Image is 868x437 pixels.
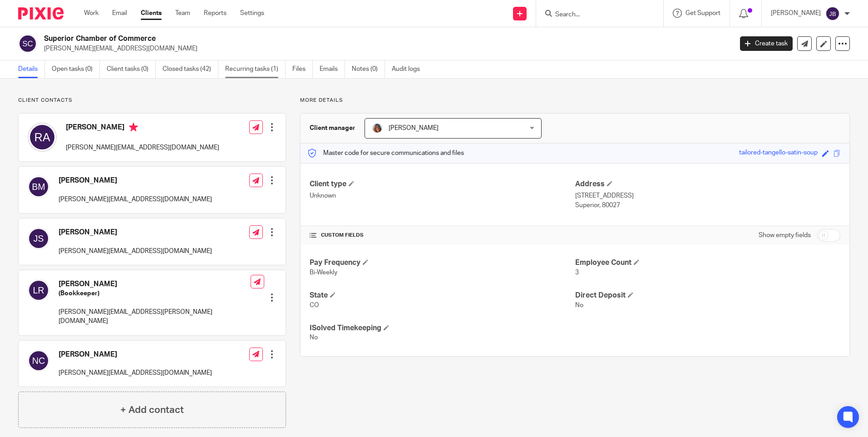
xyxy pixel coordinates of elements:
img: svg%3E [28,123,57,152]
h4: + Add contact [120,403,184,417]
p: [PERSON_NAME][EMAIL_ADDRESS][DOMAIN_NAME] [44,44,726,53]
img: svg%3E [18,34,37,53]
label: Show empty fields [759,231,811,240]
p: [PERSON_NAME][EMAIL_ADDRESS][PERSON_NAME][DOMAIN_NAME] [59,308,251,326]
h4: [PERSON_NAME] [59,279,251,289]
a: Open tasks (0) [52,60,100,78]
p: [PERSON_NAME][EMAIL_ADDRESS][DOMAIN_NAME] [66,143,219,152]
h4: [PERSON_NAME] [59,228,212,237]
span: CO [310,302,319,308]
h4: [PERSON_NAME] [59,350,212,359]
span: No [575,302,583,308]
span: [PERSON_NAME] [389,125,439,131]
a: Email [112,9,127,18]
a: Recurring tasks (1) [225,60,286,78]
img: Pixie [18,7,64,20]
span: 3 [575,269,579,276]
h4: [PERSON_NAME] [59,176,212,185]
span: No [310,334,318,341]
h4: State [310,291,575,300]
a: Closed tasks (42) [163,60,218,78]
a: Team [175,9,190,18]
h4: [PERSON_NAME] [66,123,219,134]
a: Reports [204,9,227,18]
a: Clients [141,9,162,18]
a: Client tasks (0) [107,60,156,78]
h2: Superior Chamber of Commerce [44,34,590,44]
img: svg%3E [28,176,49,198]
p: Unknown [310,191,575,200]
span: Bi-Weekly [310,269,337,276]
img: svg%3E [28,228,49,249]
h5: (Bookkeeper) [59,289,251,298]
h4: Address [575,179,840,189]
a: Audit logs [392,60,427,78]
h4: Pay Frequency [310,258,575,268]
img: svg%3E [28,279,49,301]
a: Settings [240,9,264,18]
a: Emails [320,60,345,78]
img: svg%3E [28,350,49,372]
p: [PERSON_NAME][EMAIL_ADDRESS][DOMAIN_NAME] [59,247,212,256]
p: [PERSON_NAME][EMAIL_ADDRESS][DOMAIN_NAME] [59,195,212,204]
i: Primary [129,123,138,132]
h4: ISolved Timekeeping [310,323,575,333]
img: Pam%20Photo.jpg [372,123,383,134]
p: More details [300,97,850,104]
div: tailored-tangello-satin-soup [739,148,818,159]
input: Search [554,11,636,19]
h4: Direct Deposit [575,291,840,300]
p: Superior, 80027 [575,201,840,210]
p: Client contacts [18,97,286,104]
p: [PERSON_NAME] [771,9,821,18]
h3: Client manager [310,124,355,133]
h4: Employee Count [575,258,840,268]
p: [PERSON_NAME][EMAIL_ADDRESS][DOMAIN_NAME] [59,368,212,377]
a: Files [292,60,313,78]
span: Get Support [686,10,720,16]
h4: Client type [310,179,575,189]
p: [STREET_ADDRESS] [575,191,840,200]
a: Details [18,60,45,78]
img: svg%3E [825,6,840,21]
a: Create task [740,36,793,51]
p: Master code for secure communications and files [307,149,464,158]
a: Notes (0) [352,60,385,78]
h4: CUSTOM FIELDS [310,232,575,239]
a: Work [84,9,99,18]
